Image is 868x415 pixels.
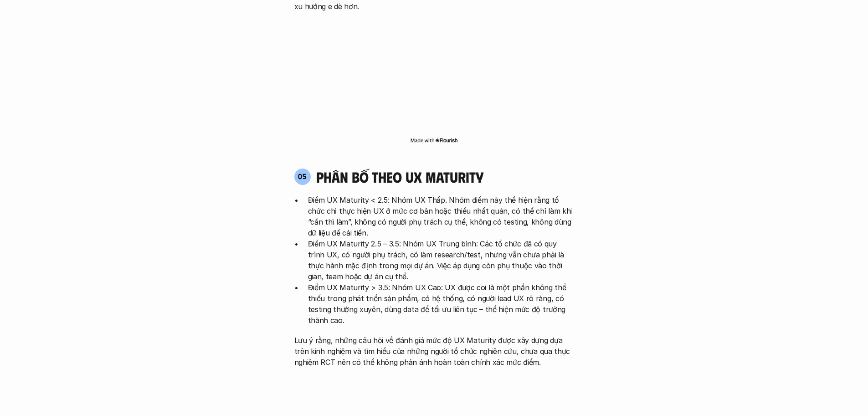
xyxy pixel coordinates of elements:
h4: phân bố theo ux maturity [316,168,483,185]
iframe: Interactive or visual content [286,16,582,135]
p: Điểm UX Maturity < 2.5: Nhóm UX Thấp. Nhóm điểm này thể hiện rằng tổ chức chỉ thực hiện UX ở mức ... [308,195,574,238]
p: Điểm UX Maturity 2.5 – 3.5: Nhóm UX Trung bình: Các tổ chức đã có quy trình UX, có người phụ trác... [308,238,574,282]
img: Made with Flourish [410,137,458,144]
p: Lưu ý rằng, những câu hỏi về đánh giá mức độ UX Maturity được xây dựng dựa trên kinh nghiệm và tì... [294,335,574,368]
p: 05 [298,173,307,180]
p: Điểm UX Maturity > 3.5: Nhóm UX Cao: UX được coi là một phần không thể thiếu trong phát triển sản... [308,282,574,326]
